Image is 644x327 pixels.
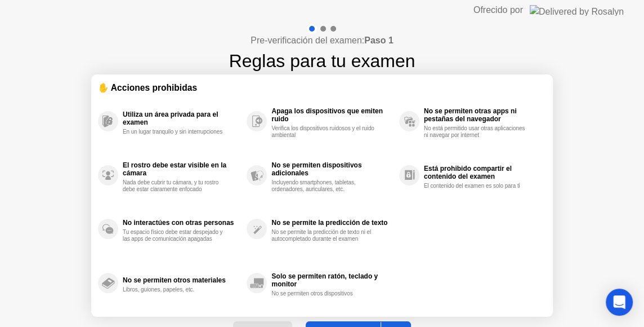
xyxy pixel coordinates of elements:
div: Libros, guiones, papeles, etc. [123,286,229,293]
b: Paso 1 [364,36,393,45]
div: Utiliza un área privada para el examen [123,111,241,126]
div: No se permite la predicción de texto ni el autocompletado durante el examen [271,229,378,242]
div: No está permitido usar otras aplicaciones ni navegar por internet [424,125,530,139]
div: No se permiten otros dispositivos [271,290,378,297]
div: Tu espacio físico debe estar despejado y las apps de comunicación apagadas [123,229,229,242]
div: Está prohibido compartir el contenido del examen [424,165,540,180]
div: Solo se permiten ratón, teclado y monitor [271,272,393,288]
div: En un lugar tranquilo y sin interrupciones [123,129,229,135]
div: Verifica los dispositivos ruidosos y el ruido ambiental [271,125,378,139]
div: No se permite la predicción de texto [271,219,393,227]
div: No se permiten dispositivos adicionales [271,161,393,177]
div: No se permiten otros materiales [123,276,241,284]
div: Nada debe cubrir tu cámara, y tu rostro debe estar claramente enfocado [123,179,229,193]
div: No interactúes con otras personas [123,219,241,227]
div: No se permiten otras apps ni pestañas del navegador [424,107,540,123]
div: El contenido del examen es solo para ti [424,183,530,189]
div: ✋ Acciones prohibidas [98,81,546,94]
div: Incluyendo smartphones, tabletas, ordenadores, auriculares, etc. [271,179,378,193]
div: Open Intercom Messenger [606,289,633,316]
h1: Reglas para tu examen [229,47,415,74]
div: El rostro debe estar visible en la cámara [123,161,241,177]
div: Apaga los dispositivos que emiten ruido [271,107,393,123]
img: Delivered by Rosalyn [530,5,624,15]
h4: Pre-verificación del examen: [251,34,393,47]
div: Ofrecido por [473,3,523,17]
